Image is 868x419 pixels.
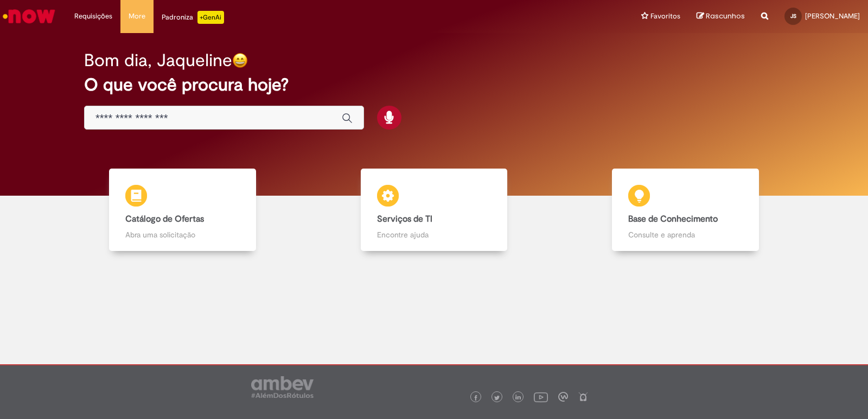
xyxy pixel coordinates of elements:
[494,395,500,401] img: logo_footer_twitter.png
[790,12,796,20] span: JS
[129,11,145,22] span: More
[650,11,680,22] span: Favoritos
[697,11,745,22] a: Rascunhos
[308,169,559,252] a: Serviços de TI Encontre ajuda
[125,214,204,224] b: Catálogo de Ofertas
[578,392,588,402] img: logo_footer_naosei.png
[377,214,432,224] b: Serviços de TI
[706,11,745,21] span: Rascunhos
[125,229,240,240] p: Abra uma solicitação
[515,395,521,401] img: logo_footer_linkedin.png
[534,390,548,404] img: logo_footer_youtube.png
[1,5,57,27] img: ServiceNow
[74,11,112,22] span: Requisições
[162,11,224,24] div: Padroniza
[628,214,718,224] b: Base de Conhecimento
[251,376,314,398] img: logo_footer_ambev_rotulo_gray.png
[805,11,860,21] span: [PERSON_NAME]
[628,229,743,240] p: Consulte e aprenda
[84,75,784,94] h2: O que você procura hoje?
[560,169,811,252] a: Base de Conhecimento Consulte e aprenda
[197,11,224,24] p: +GenAi
[473,395,478,401] img: logo_footer_facebook.png
[558,392,568,402] img: logo_footer_workplace.png
[84,51,232,70] h2: Bom dia, Jaqueline
[57,169,308,252] a: Catálogo de Ofertas Abra uma solicitação
[232,53,248,68] img: happy-face.png
[377,229,492,240] p: Encontre ajuda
